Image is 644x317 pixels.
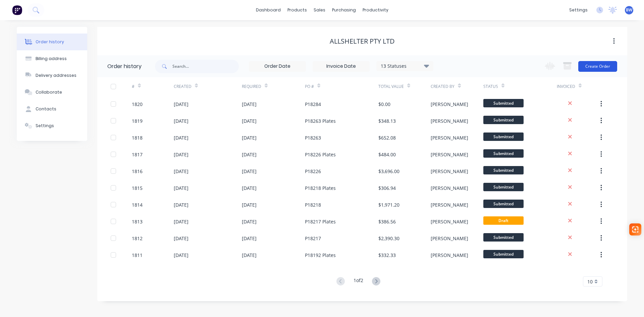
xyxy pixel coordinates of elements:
div: Created By [431,84,454,90]
div: 13 Statuses [377,62,433,70]
div: [PERSON_NAME] [431,235,468,242]
div: [DATE] [242,168,257,175]
div: P18226 [305,168,321,175]
span: Draft [483,216,524,225]
div: [DATE] [242,101,257,108]
div: P18218 [305,201,321,208]
div: PO # [305,77,378,96]
div: $3,696.00 [378,168,399,175]
button: Billing address [17,50,87,67]
div: [DATE] [174,252,189,259]
div: [PERSON_NAME] [431,117,468,124]
div: [DATE] [242,151,257,158]
div: [DATE] [242,252,257,259]
div: 1819 [132,117,143,124]
span: Submitted [483,149,524,158]
div: Contacts [36,106,56,112]
div: Invoiced [557,84,575,90]
button: Delivery addresses [17,67,87,84]
div: [DATE] [174,117,189,124]
div: Settings [36,123,54,129]
div: P18263 [305,134,321,141]
button: Create Order [578,61,617,72]
div: 1817 [132,151,143,158]
a: dashboard [253,5,284,15]
div: 1812 [132,235,143,242]
div: Status [483,77,557,96]
div: 1814 [132,201,143,208]
div: [DATE] [242,218,257,225]
div: $1,971.20 [378,201,399,208]
div: $332.33 [378,252,396,259]
div: [PERSON_NAME] [431,134,468,141]
div: sales [310,5,329,15]
div: 1820 [132,101,143,108]
div: Required [242,77,305,96]
div: 1813 [132,218,143,225]
div: Order history [36,39,64,45]
div: [DATE] [174,168,189,175]
div: $348.13 [378,117,396,124]
div: P18226 Plates [305,151,336,158]
div: settings [566,5,591,15]
div: 1 of 2 [354,277,363,286]
div: [DATE] [242,235,257,242]
div: Status [483,84,498,90]
div: $386.56 [378,218,396,225]
div: $2,390.30 [378,235,399,242]
div: $652.08 [378,134,396,141]
div: [PERSON_NAME] [431,184,468,192]
div: Total Value [378,77,431,96]
span: Submitted [483,250,524,258]
span: Submitted [483,233,524,242]
button: Settings [17,117,87,134]
input: Order Date [249,61,306,71]
button: Collaborate [17,84,87,101]
div: [DATE] [174,151,189,158]
div: Collaborate [36,89,62,95]
div: [PERSON_NAME] [431,252,468,259]
img: Factory [12,5,22,15]
div: Order history [107,62,142,70]
div: P18218 Plates [305,184,336,192]
div: $306.94 [378,184,396,192]
span: 10 [587,278,593,285]
div: [DATE] [242,117,257,124]
div: [DATE] [242,134,257,141]
div: P18263 Plates [305,117,336,124]
span: Submitted [483,166,524,174]
div: PO # [305,84,314,90]
input: Invoice Date [313,61,369,71]
div: Total Value [378,84,404,90]
div: [DATE] [174,201,189,208]
div: P18217 [305,235,321,242]
div: [DATE] [174,184,189,192]
div: purchasing [329,5,359,15]
div: Invoiced [557,77,599,96]
div: P18284 [305,101,321,108]
input: Search... [172,60,239,73]
div: P18192 Plates [305,252,336,259]
button: Order history [17,34,87,50]
div: productivity [359,5,392,15]
span: BW [626,7,632,13]
div: # [132,77,174,96]
span: Submitted [483,116,524,124]
div: $484.00 [378,151,396,158]
div: Required [242,84,261,90]
div: [PERSON_NAME] [431,151,468,158]
div: 1818 [132,134,143,141]
div: Allshelter Pty Ltd [330,37,395,45]
div: [PERSON_NAME] [431,201,468,208]
span: Submitted [483,200,524,208]
div: [PERSON_NAME] [431,168,468,175]
div: [PERSON_NAME] [431,218,468,225]
div: P18217 Plates [305,218,336,225]
span: Submitted [483,183,524,191]
div: [DATE] [174,218,189,225]
div: 1816 [132,168,143,175]
div: [DATE] [174,235,189,242]
div: Delivery addresses [36,72,76,78]
button: Contacts [17,101,87,117]
span: Submitted [483,133,524,141]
